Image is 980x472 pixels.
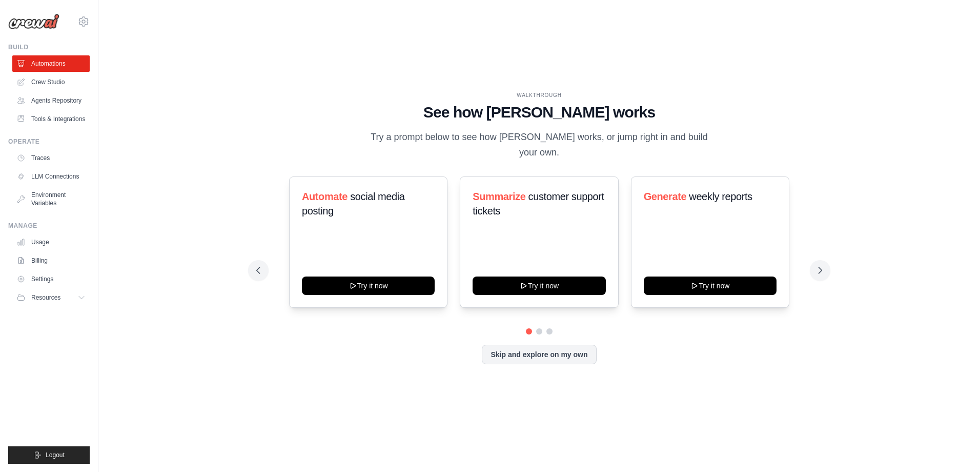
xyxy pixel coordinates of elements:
span: Resources [31,293,60,302]
span: Logout [46,451,65,459]
button: Try it now [302,277,435,295]
a: Settings [12,271,90,287]
button: Try it now [473,277,605,295]
span: Automate [302,191,348,202]
button: Try it now [644,277,777,295]
a: Billing [12,252,90,269]
div: Build [8,43,90,51]
span: customer support tickets [473,191,604,217]
a: Automations [12,55,90,72]
div: WALKTHROUGH [256,91,822,99]
div: Operate [8,137,90,146]
a: Crew Studio [12,74,90,90]
a: LLM Connections [12,168,90,185]
button: Skip and explore on my own [482,345,596,364]
div: Manage [8,222,90,230]
span: weekly reports [689,191,752,202]
a: Traces [12,150,90,166]
a: Agents Repository [12,92,90,109]
a: Tools & Integrations [12,111,90,127]
p: Try a prompt below to see how [PERSON_NAME] works, or jump right in and build your own. [367,130,711,160]
button: Logout [8,446,90,464]
button: Resources [12,289,90,306]
span: Generate [644,191,687,202]
h1: See how [PERSON_NAME] works [256,103,822,122]
span: social media posting [302,191,405,217]
span: Summarize [473,191,525,202]
img: Logo [8,14,59,29]
a: Environment Variables [12,187,90,211]
a: Usage [12,234,90,250]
